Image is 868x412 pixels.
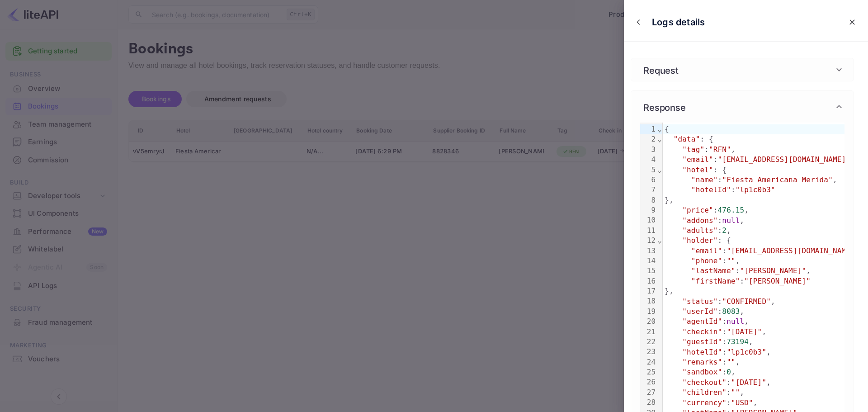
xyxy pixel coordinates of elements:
[640,347,657,357] div: 23
[663,297,864,307] div: : ,
[691,185,731,194] span: "hotelId"
[663,185,864,195] div: :
[663,367,864,377] div: : ,
[663,256,864,266] div: : ,
[663,276,864,286] div: :
[722,307,740,316] span: 8083
[663,307,864,317] div: : ,
[652,15,705,29] p: Logs details
[663,175,864,185] div: : ,
[682,166,713,174] span: "hotel"
[663,145,864,155] div: : ,
[663,246,864,256] div: : ,
[663,327,864,337] div: : ,
[718,155,850,164] span: "[EMAIL_ADDRESS][DOMAIN_NAME]"
[674,135,700,143] span: "data"
[731,398,753,407] span: "USD"
[744,277,811,285] span: "[PERSON_NAME]"
[657,125,662,133] span: Fold line
[663,317,864,327] div: : ,
[682,226,717,235] span: "adults"
[682,378,726,387] span: "checkout"
[682,307,717,316] span: "userId"
[640,327,657,337] div: 21
[640,337,657,347] div: 22
[726,337,749,346] span: 73194
[663,337,864,347] div: : ,
[682,348,722,356] span: "hotelId"
[726,327,762,336] span: "[DATE]"
[722,216,740,225] span: null
[640,175,657,185] div: 6
[682,327,722,336] span: "checkin"
[663,266,864,276] div: : ,
[731,388,740,397] span: ""
[691,277,740,285] span: "firstName"
[663,398,864,408] div: : ,
[722,226,726,235] span: 2
[731,378,766,387] span: "[DATE]"
[640,155,657,165] div: 4
[726,246,859,255] span: "[EMAIL_ADDRESS][DOMAIN_NAME]"
[640,357,657,367] div: 24
[640,367,657,377] div: 25
[640,165,657,175] div: 5
[718,206,745,214] span: 476.15
[632,15,645,29] button: close
[682,155,713,164] span: "email"
[682,368,722,376] span: "sandbox"
[663,155,864,165] div: : ,
[740,266,806,275] span: "[PERSON_NAME]"
[726,348,766,356] span: "lp1c0b3"
[663,165,864,175] div: : {
[657,135,662,143] span: Fold line
[640,307,657,317] div: 19
[640,256,657,266] div: 14
[640,246,657,256] div: 13
[640,215,657,225] div: 10
[722,175,833,184] span: "Fiesta Americana Merida"
[657,166,662,174] span: Fold line
[663,205,864,215] div: : ,
[663,195,864,205] div: },
[640,145,657,155] div: 3
[663,378,864,388] div: : ,
[682,358,722,366] span: "remarks"
[640,100,689,114] h6: Response
[640,236,657,246] div: 12
[640,226,657,236] div: 11
[663,134,864,144] div: : {
[640,276,657,286] div: 16
[640,317,657,327] div: 20
[691,175,718,184] span: "name"
[640,398,657,407] div: 28
[736,185,775,194] span: "lp1c0b3"
[640,286,657,296] div: 17
[682,145,704,154] span: "tag"
[663,216,864,226] div: : ,
[682,337,722,346] span: "guestId"
[682,317,722,326] span: "agentId"
[709,145,731,154] span: "RFN"
[726,256,736,265] span: ""
[640,134,657,144] div: 2
[682,206,713,214] span: "price"
[682,388,726,397] span: "children"
[631,58,854,81] div: Request
[663,286,864,296] div: },
[726,317,744,326] span: null
[640,195,657,205] div: 8
[663,226,864,236] div: : ,
[640,296,657,306] div: 18
[640,124,657,134] div: 1
[722,297,771,306] span: "CONFIRMED"
[682,236,717,245] span: "holder"
[640,63,682,76] h6: Request
[631,91,854,123] div: Response
[682,297,717,306] span: "status"
[682,216,717,225] span: "addons"
[682,398,726,407] span: "currency"
[657,236,662,245] span: Fold line
[640,377,657,387] div: 26
[691,266,736,275] span: "lastName"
